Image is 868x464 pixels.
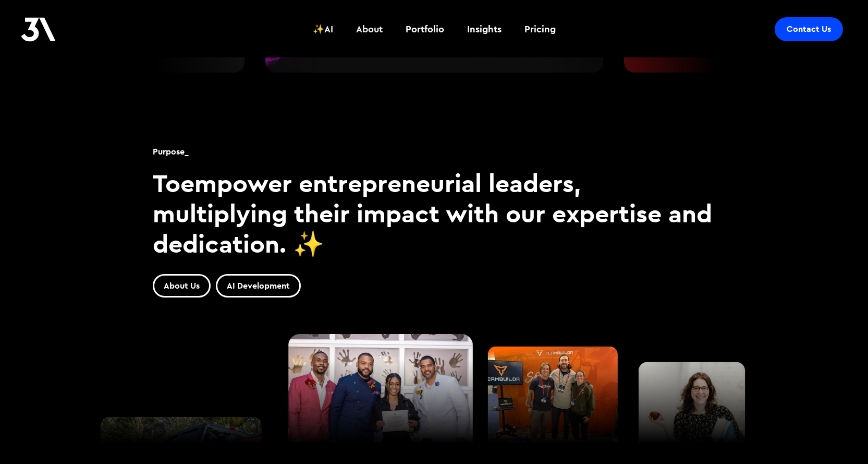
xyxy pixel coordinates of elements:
a: Portfolio [399,10,450,49]
div: Contact Us [787,24,831,34]
h3: To , multiplying their impact with our expertise and dedication. ✨ [153,168,716,258]
h2: Purpose_ [153,146,189,158]
a: Pricing [518,10,562,49]
a: AI Development [216,274,301,298]
div: Pricing [524,22,556,36]
a: ✨AI [307,10,339,49]
div: ✨AI [313,22,333,36]
a: About Us [153,274,211,298]
div: Portfolio [406,22,444,36]
div: Insights [467,22,502,36]
strong: empower entrepreneurial leaders [180,167,574,199]
div: About [356,22,383,36]
a: Contact Us [775,17,843,41]
a: Insights [461,10,508,49]
a: About [350,10,389,49]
